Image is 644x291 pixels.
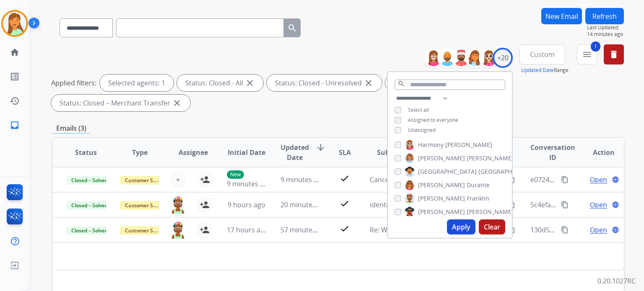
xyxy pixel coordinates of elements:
[280,142,309,162] span: Updated Date
[508,226,515,234] mat-icon: content_copy
[200,225,210,235] mat-icon: person_add
[493,48,513,68] div: +20
[612,226,619,234] mat-icon: language
[170,196,186,214] img: agent-avatar
[287,23,297,33] mat-icon: search
[227,225,268,234] span: 17 hours ago
[418,154,465,162] span: [PERSON_NAME]
[479,219,505,234] button: Clear
[508,201,515,209] mat-icon: content_copy
[51,78,96,88] p: Applied filters:
[591,41,600,52] span: 1
[364,78,374,88] mat-icon: close
[519,44,565,64] button: Custom
[385,75,486,91] div: Status: Closed – Solved
[408,106,429,113] span: Select all
[3,12,26,35] img: avatar
[200,175,210,185] mat-icon: person_add
[467,154,514,162] span: [PERSON_NAME]
[120,226,174,235] span: Customer Support
[521,67,569,74] span: Range
[228,147,265,157] span: Initial Date
[570,138,624,167] th: Action
[418,181,465,189] span: [PERSON_NAME]
[467,208,514,216] span: [PERSON_NAME]
[582,49,592,59] mat-icon: menu
[120,201,174,210] span: Customer Support
[176,175,180,185] span: +
[228,200,265,209] span: 9 hours ago
[177,75,263,91] div: Status: Closed - All
[508,176,515,183] mat-icon: content_copy
[418,167,477,176] span: [GEOGRAPHIC_DATA]
[227,179,272,188] span: 9 minutes ago
[340,198,350,209] mat-icon: check
[597,276,636,286] p: 0.20.1027RC
[100,75,174,91] div: Selected agents: 1
[418,141,444,149] span: Harmony
[612,201,619,209] mat-icon: language
[280,225,329,234] span: 57 minutes ago
[418,194,465,203] span: [PERSON_NAME]
[587,31,624,38] span: 14 minutes ago
[585,8,624,24] button: Refresh
[280,175,325,184] span: 9 minutes ago
[530,53,555,56] span: Custom
[377,147,402,157] span: Subject
[478,167,537,176] span: [GEOGRAPHIC_DATA]
[521,67,554,74] button: Updated Date
[370,200,431,209] span: identity verification
[200,200,210,210] mat-icon: person_add
[339,147,351,157] span: SLA
[170,221,186,239] img: agent-avatar
[561,176,569,183] mat-icon: content_copy
[10,47,20,57] mat-icon: home
[51,95,190,111] div: Status: Closed – Merchant Transfer
[172,98,182,108] mat-icon: close
[418,208,465,216] span: [PERSON_NAME]
[179,147,208,157] span: Assignee
[577,44,597,64] button: 1
[587,24,624,31] span: Last Updated:
[541,8,582,24] button: New Email
[561,226,569,234] mat-icon: content_copy
[590,175,607,185] span: Open
[280,200,329,209] span: 20 minutes ago
[120,176,174,185] span: Customer Support
[340,224,350,234] mat-icon: check
[445,141,492,149] span: [PERSON_NAME]
[227,170,244,179] p: New
[397,80,405,88] mat-icon: search
[408,126,436,134] span: Unassigned
[66,201,113,210] span: Closed – Solved
[10,72,20,82] mat-icon: list_alt
[467,194,489,203] span: Franklin
[590,225,607,235] span: Open
[408,116,458,124] span: Assigned to everyone
[53,123,90,134] p: Emails (3)
[10,120,20,130] mat-icon: inbox
[467,181,490,189] span: Durante
[132,147,148,157] span: Type
[75,147,97,157] span: Status
[447,219,475,234] button: Apply
[370,225,571,234] span: Re: Webform from [EMAIL_ADDRESS][DOMAIN_NAME] on [DATE]
[10,96,20,106] mat-icon: history
[170,171,187,188] button: +
[267,75,382,91] div: Status: Closed - Unresolved
[66,176,113,185] span: Closed – Solved
[66,226,113,235] span: Closed – Solved
[561,201,569,209] mat-icon: content_copy
[316,142,326,152] mat-icon: arrow_downward
[612,176,619,183] mat-icon: language
[370,175,436,184] span: Cancellation Request
[245,78,255,88] mat-icon: close
[340,173,350,183] mat-icon: check
[609,49,619,59] mat-icon: delete
[530,142,575,162] span: Conversation ID
[590,200,607,210] span: Open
